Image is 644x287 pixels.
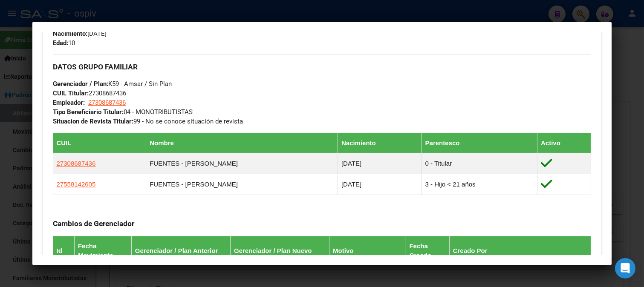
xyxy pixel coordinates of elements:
span: 27558142605 [57,181,96,188]
td: [DATE] [338,174,422,195]
span: K59 - Amsar / Sin Plan [53,80,172,88]
th: CUIL [53,133,146,153]
th: Gerenciador / Plan Nuevo [231,236,329,265]
td: [DATE] [338,153,422,174]
td: 0 - Titular [422,153,537,174]
strong: Empleador: [53,99,85,106]
span: 10 [53,39,75,47]
strong: Edad: [53,39,68,47]
h3: Cambios de Gerenciador [53,219,592,228]
div: Open Intercom Messenger [615,258,635,278]
td: FUENTES - [PERSON_NAME] [146,174,338,195]
strong: Situacion de Revista Titular: [53,118,133,125]
span: 27308687436 [57,160,96,167]
th: Creado Por [449,236,591,265]
td: 3 - Hijo < 21 años [422,174,537,195]
strong: Nacimiento: [53,30,87,37]
th: Fecha Creado [406,236,449,265]
h3: DATOS GRUPO FAMILIAR [53,62,592,72]
td: FUENTES - [PERSON_NAME] [146,153,338,174]
th: Motivo [329,236,406,265]
th: Id [53,236,74,265]
span: [DATE] [53,30,107,37]
span: 27308687436 [88,99,126,106]
th: Parentesco [422,133,537,153]
strong: CUIL Titular: [53,89,89,97]
th: Nacimiento [338,133,422,153]
span: 99 - No se conoce situación de revista [53,118,243,125]
th: Activo [537,133,591,153]
th: Gerenciador / Plan Anterior [131,236,230,265]
span: 27308687436 [53,89,126,97]
span: 04 - MONOTRIBUTISTAS [53,108,193,116]
th: Nombre [146,133,338,153]
strong: Tipo Beneficiario Titular: [53,108,124,116]
th: Fecha Movimiento [74,236,131,265]
strong: Gerenciador / Plan: [53,80,108,88]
